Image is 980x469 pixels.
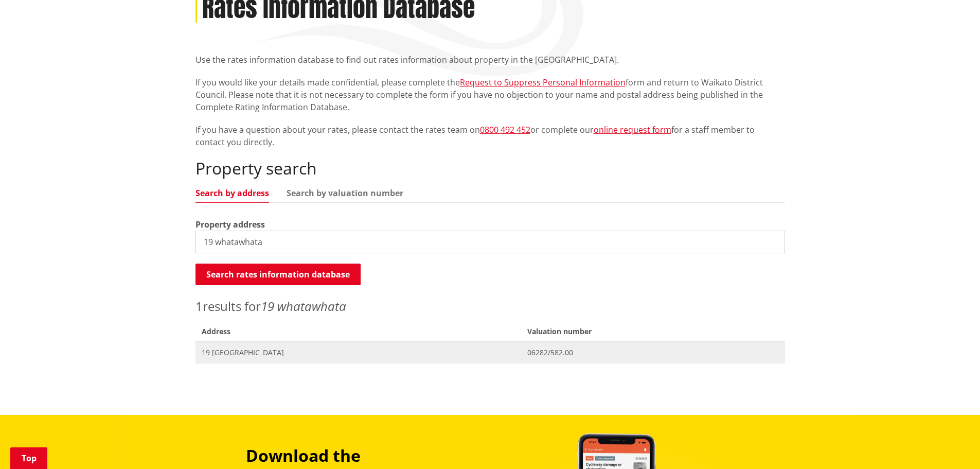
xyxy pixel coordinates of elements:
[195,189,269,197] a: Search by address
[195,342,785,363] a: 19 [GEOGRAPHIC_DATA] 06282/582.00
[195,124,785,148] p: If you have a question about your rates, please contact the rates team on or complete our for a s...
[594,124,671,135] a: online request form
[195,297,785,316] p: results for
[195,298,203,315] span: 1
[10,447,47,469] a: Top
[261,298,346,315] em: 19 whatawhata
[527,348,779,358] span: 06282/582.00
[287,189,403,197] a: Search by valuation number
[521,321,785,342] span: Valuation number
[195,54,785,66] p: Use the rates information database to find out rates information about property in the [GEOGRAPHI...
[202,348,515,358] span: 19 [GEOGRAPHIC_DATA]
[195,159,785,178] h2: Property search
[933,426,970,463] iframe: Messenger Launcher
[195,218,265,231] label: Property address
[480,124,530,135] a: 0800 492 452
[195,231,785,253] input: e.g. Duke Street NGARUAWAHIA
[195,76,785,113] p: If you would like your details made confidential, please complete the form and return to Waikato ...
[460,77,626,88] a: Request to Suppress Personal Information
[195,321,521,342] span: Address
[195,264,361,285] button: Search rates information database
